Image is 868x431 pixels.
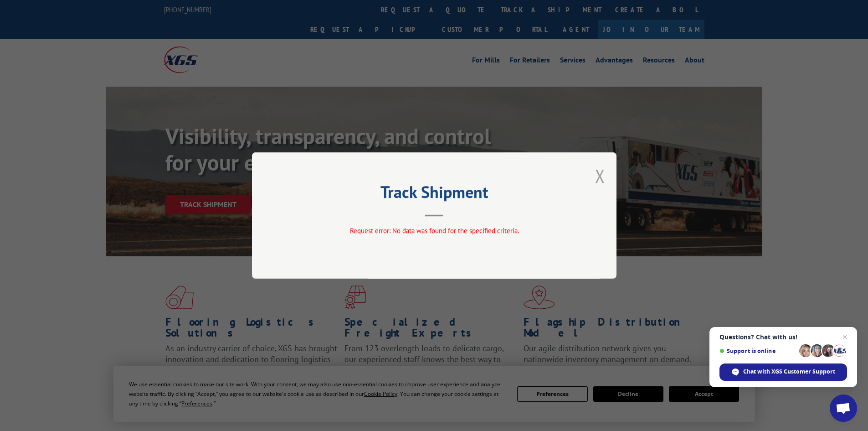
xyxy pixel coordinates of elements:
[595,164,605,188] button: Close modal
[839,332,850,343] span: Close chat
[719,348,796,354] span: Support is online
[719,333,847,341] span: Questions? Chat with us!
[298,186,571,203] h2: Track Shipment
[349,226,519,235] span: Request error: No data was found for the specified criteria.
[719,363,847,381] div: Chat with XGS Customer Support
[830,395,857,422] div: Open chat
[743,368,835,376] span: Chat with XGS Customer Support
